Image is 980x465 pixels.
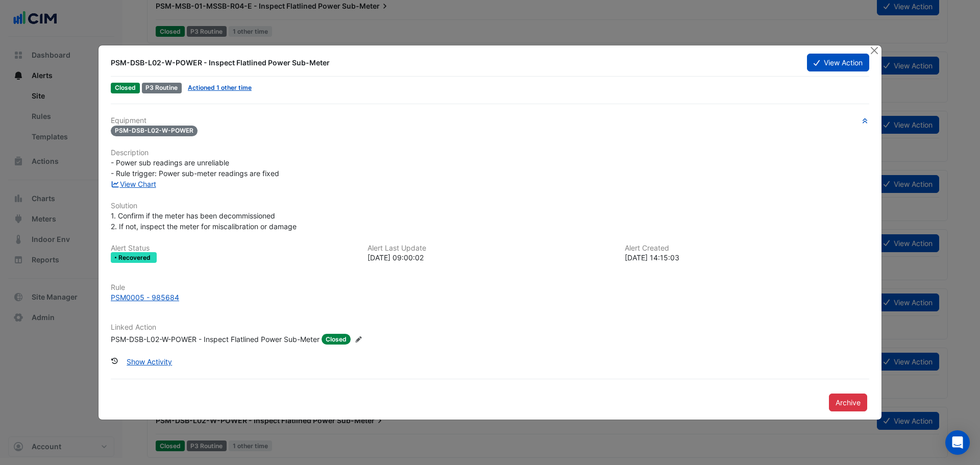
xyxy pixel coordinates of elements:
h6: Alert Created [625,244,869,253]
h6: Alert Status [111,244,355,253]
a: View Chart [111,180,156,188]
a: Actioned 1 other time [188,84,252,91]
div: PSM-DSB-L02-W-POWER - Inspect Flatlined Power Sub-Meter [111,58,795,68]
button: Archive [829,394,867,411]
div: [DATE] 14:15:03 [625,252,869,263]
h6: Equipment [111,116,869,125]
span: Closed [111,83,140,93]
div: PSM-DSB-L02-W-POWER - Inspect Flatlined Power Sub-Meter [111,334,320,345]
h6: Linked Action [111,323,869,332]
h6: Solution [111,202,869,210]
span: 1. Confirm if the meter has been decommissioned 2. If not, inspect the meter for miscalibration o... [111,211,297,231]
button: Close [869,45,879,56]
h6: Description [111,149,869,157]
div: PSM0005 - 985684 [111,292,179,303]
div: P3 Routine [142,83,182,93]
div: [DATE] 09:00:02 [367,252,612,263]
button: View Action [807,54,869,71]
span: Closed [322,334,351,345]
div: Open Intercom Messenger [945,430,970,455]
span: Recovered [118,255,153,261]
h6: Alert Last Update [367,244,612,253]
span: PSM-DSB-L02-W-POWER [111,126,198,136]
h6: Rule [111,283,869,292]
fa-icon: Edit Linked Action [355,336,362,344]
button: Show Activity [120,353,179,371]
a: PSM0005 - 985684 [111,292,869,303]
span: - Power sub readings are unreliable - Rule trigger: Power sub-meter readings are fixed [111,158,279,178]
